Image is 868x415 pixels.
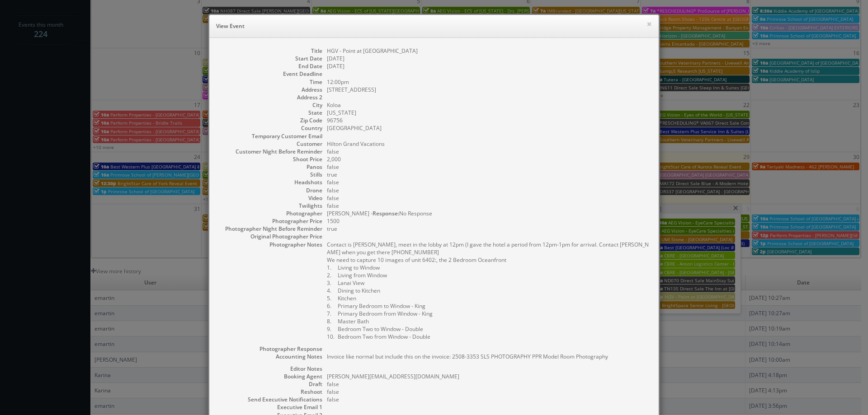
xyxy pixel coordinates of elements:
[218,396,322,403] dt: Send Executive Notifications
[327,241,650,340] pre: Contact is [PERSON_NAME], meet in the lobby at 12pm (I gave the hotel a period from 12pm-1pm for ...
[216,22,652,31] h6: View Event
[218,353,322,360] dt: Accounting Notes
[218,178,322,186] dt: Headshots
[327,380,650,388] dd: false
[218,365,322,373] dt: Editor Notes
[218,403,322,411] dt: Executive Email 1
[218,55,322,62] dt: Start Date
[327,353,650,360] pre: Invoice like normal but include this on the invoice: 2508-3353 SLS PHOTOGRAPHY PPR Model Room Pho...
[327,187,650,194] dd: false
[327,62,650,70] dd: [DATE]
[218,194,322,202] dt: Video
[327,210,650,217] dd: [PERSON_NAME] - No Response
[218,225,322,233] dt: Photographer Night Before Reminder
[327,148,650,155] dd: false
[327,86,650,93] dd: [STREET_ADDRESS]
[327,178,650,186] dd: false
[218,101,322,109] dt: City
[218,132,322,140] dt: Temporary Customer Email
[327,101,650,109] dd: Koloa
[218,117,322,124] dt: Zip Code
[327,171,650,178] dd: true
[327,155,650,163] dd: 2,000
[218,124,322,132] dt: Country
[327,140,650,148] dd: Hilton Grand Vacations
[327,217,650,225] dd: 1500
[218,86,322,93] dt: Address
[218,70,322,78] dt: Event Deadline
[218,78,322,86] dt: Time
[327,396,650,403] dd: false
[218,373,322,380] dt: Booking Agent
[327,225,650,233] dd: true
[218,380,322,388] dt: Draft
[327,55,650,62] dd: [DATE]
[218,93,322,101] dt: Address 2
[218,187,322,194] dt: Drone
[373,210,399,217] b: Response:
[218,241,322,248] dt: Photographer Notes
[646,21,652,27] button: ×
[327,388,650,396] dd: false
[327,124,650,132] dd: [GEOGRAPHIC_DATA]
[218,345,322,353] dt: Photographer Response
[218,47,322,55] dt: Title
[327,194,650,202] dd: false
[327,109,650,117] dd: [US_STATE]
[218,171,322,178] dt: Stills
[218,62,322,70] dt: End Date
[327,202,650,210] dd: false
[218,217,322,225] dt: Photographer Price
[218,202,322,210] dt: Twilights
[218,233,322,240] dt: Original Photographer Price
[218,163,322,171] dt: Panos
[327,117,650,124] dd: 96756
[218,210,322,217] dt: Photographer
[327,47,650,55] dd: HGV - Point at [GEOGRAPHIC_DATA]
[327,373,650,380] dd: [PERSON_NAME][EMAIL_ADDRESS][DOMAIN_NAME]
[218,388,322,396] dt: Reshoot
[218,155,322,163] dt: Shoot Price
[327,163,650,171] dd: false
[218,109,322,117] dt: State
[218,148,322,155] dt: Customer Night Before Reminder
[327,78,650,86] dd: 12:00pm
[218,140,322,148] dt: Customer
